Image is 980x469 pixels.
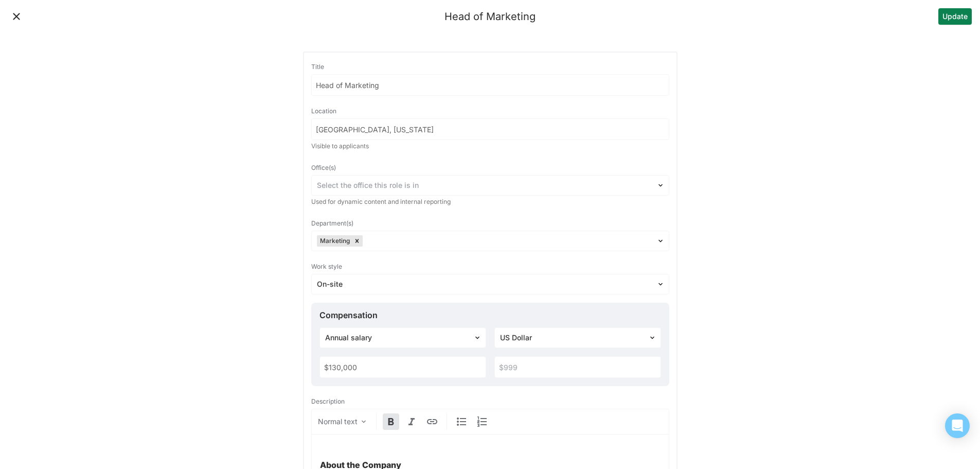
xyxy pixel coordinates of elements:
[312,119,669,140] input: New York City, New York
[312,75,669,95] input: Title
[495,357,661,377] input: $999
[311,198,669,206] div: Used for dynamic content and internal reporting
[311,259,669,274] div: Work style
[320,357,486,377] input: $0
[311,60,669,74] div: Title
[319,311,661,319] div: Compensation
[318,416,358,427] div: Normal text
[945,413,970,438] div: Open Intercom Messenger
[311,104,669,118] div: Location
[311,394,669,409] div: Description
[8,8,25,25] button: Close
[938,8,972,25] button: Update
[311,142,669,150] div: Visible to applicants
[311,216,669,231] div: Department(s)
[311,161,669,175] div: Office(s)
[317,235,351,247] div: Marketing
[351,235,363,247] div: Remove Marketing
[444,10,536,23] div: Head of Marketing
